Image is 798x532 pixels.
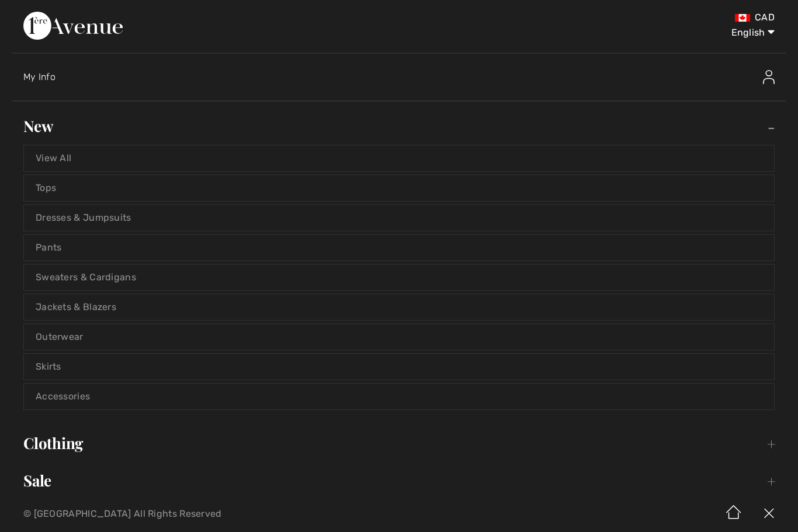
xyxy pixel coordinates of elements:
div: CAD [469,12,775,23]
a: Sale [12,468,786,493]
img: My Info [763,70,775,84]
a: Accessories [24,384,774,409]
a: Dresses & Jumpsuits [24,205,774,231]
a: New [12,113,786,139]
img: X [751,496,786,532]
span: My Info [23,71,55,82]
img: Home [716,496,751,532]
a: Outerwear [24,324,774,350]
p: © [GEOGRAPHIC_DATA] All Rights Reserved [23,510,469,518]
img: 1ère Avenue [23,12,123,40]
a: Jackets & Blazers [24,294,774,320]
a: Clothing [12,430,786,456]
span: Help [28,8,52,19]
a: View All [24,145,774,171]
a: Tops [24,175,774,201]
a: Skirts [24,354,774,380]
a: Sweaters & Cardigans [24,265,774,290]
a: Pants [24,235,774,260]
